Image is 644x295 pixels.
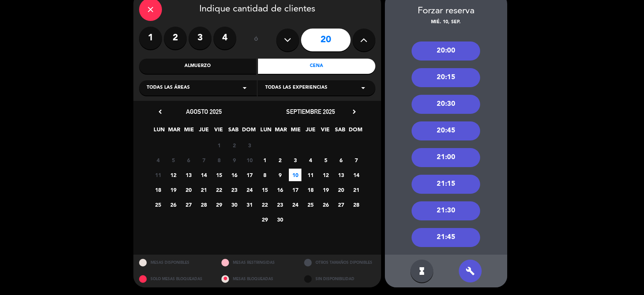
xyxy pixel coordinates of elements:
[168,125,180,138] span: MAR
[304,125,317,138] span: JUE
[216,271,298,287] div: MESAS BLOQUEADAS
[242,125,255,138] span: DOM
[228,154,240,166] span: 9
[213,183,225,196] span: 22
[243,154,256,166] span: 10
[240,83,249,92] i: arrow_drop_down
[412,121,480,140] div: 20:45
[139,59,256,74] div: Almuerzo
[213,139,225,151] span: 1
[167,198,179,211] span: 26
[319,169,332,181] span: 12
[182,169,195,181] span: 13
[197,125,210,138] span: JUE
[243,139,256,151] span: 3
[133,271,216,287] div: SOLO MESAS BLOQUEADAS
[139,27,162,49] label: 1
[359,83,368,92] i: arrow_drop_down
[274,125,287,138] span: MAR
[182,154,195,166] span: 6
[385,19,507,26] div: mié. 10, sep.
[274,198,286,211] span: 23
[286,108,335,115] span: septiembre 2025
[182,198,195,211] span: 27
[274,213,286,226] span: 30
[213,169,225,181] span: 15
[350,169,362,181] span: 14
[258,183,271,196] span: 15
[153,125,165,138] span: LUN
[319,125,332,138] span: VIE
[167,183,179,196] span: 19
[412,175,480,194] div: 21:15
[349,125,361,138] span: DOM
[197,198,210,211] span: 28
[186,108,222,115] span: agosto 2025
[167,169,179,181] span: 12
[146,5,155,14] i: close
[412,228,480,247] div: 21:45
[197,183,210,196] span: 21
[412,95,480,114] div: 20:30
[304,183,317,196] span: 18
[228,198,240,211] span: 30
[227,125,240,138] span: SAB
[350,154,362,166] span: 7
[350,198,362,211] span: 28
[335,198,347,211] span: 27
[213,27,236,49] label: 4
[147,84,190,92] span: Todas las áreas
[304,198,317,211] span: 25
[412,148,480,167] div: 21:00
[274,183,286,196] span: 16
[289,154,301,166] span: 3
[152,154,164,166] span: 4
[212,125,225,138] span: VIE
[304,169,317,181] span: 11
[258,198,271,211] span: 22
[319,183,332,196] span: 19
[243,183,256,196] span: 24
[298,271,381,287] div: SIN DISPONIBILIDAD
[412,41,480,61] div: 20:00
[152,198,164,211] span: 25
[243,169,256,181] span: 17
[228,139,240,151] span: 2
[350,183,362,196] span: 21
[156,108,164,116] i: chevron_left
[197,154,210,166] span: 7
[183,125,195,138] span: MIE
[260,125,272,138] span: LUN
[152,169,164,181] span: 11
[182,183,195,196] span: 20
[335,183,347,196] span: 20
[417,266,426,276] i: hourglass_full
[258,154,271,166] span: 1
[466,266,475,276] i: build
[197,169,210,181] span: 14
[289,125,302,138] span: MIE
[228,183,240,196] span: 23
[335,169,347,181] span: 13
[152,183,164,196] span: 18
[304,154,317,166] span: 4
[274,154,286,166] span: 2
[319,198,332,211] span: 26
[216,255,298,271] div: MESAS RESTRINGIDAS
[335,154,347,166] span: 6
[167,154,179,166] span: 5
[244,27,269,53] div: ó
[228,169,240,181] span: 16
[274,169,286,181] span: 9
[385,4,507,19] div: Forzar reserva
[164,27,187,49] label: 2
[243,198,256,211] span: 31
[412,201,480,220] div: 21:30
[213,198,225,211] span: 29
[289,183,301,196] span: 17
[133,255,216,271] div: MESAS DISPONIBLES
[258,213,271,226] span: 29
[189,27,211,49] label: 3
[258,59,375,74] div: Cena
[265,84,327,92] span: Todas las experiencias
